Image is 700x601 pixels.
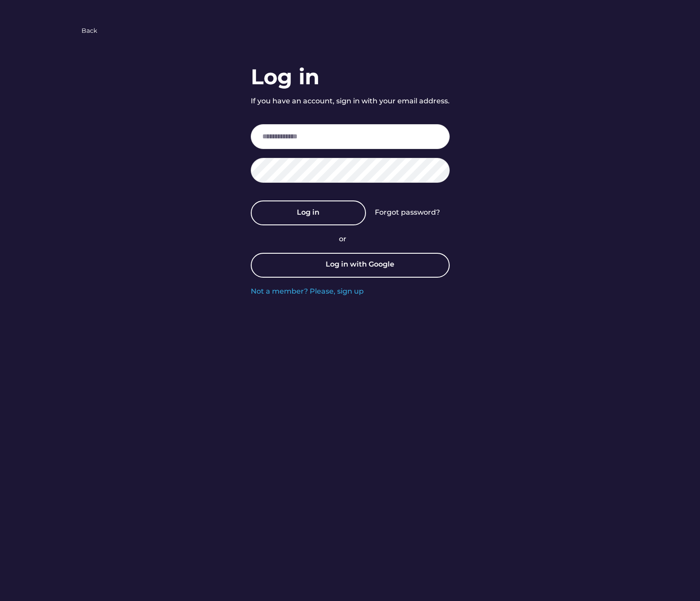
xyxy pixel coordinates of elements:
[339,234,361,244] div: or
[251,200,366,225] button: Log in
[251,96,450,106] div: If you have an account, sign in with your email address.
[82,27,97,35] div: Back
[251,62,319,92] div: Log in
[306,259,319,272] img: yH5BAEAAAAALAAAAAABAAEAAAIBRAA7
[290,18,410,44] img: yH5BAEAAAAALAAAAAABAAEAAAIBRAA7
[490,327,700,601] img: yH5BAEAAAAALAAAAAABAAEAAAIBRAA7
[326,259,394,271] div: Log in with Google
[375,208,440,217] div: Forgot password?
[66,26,77,36] img: yH5BAEAAAAALAAAAAABAAEAAAIBRAA7
[251,287,364,296] div: Not a member? Please, sign up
